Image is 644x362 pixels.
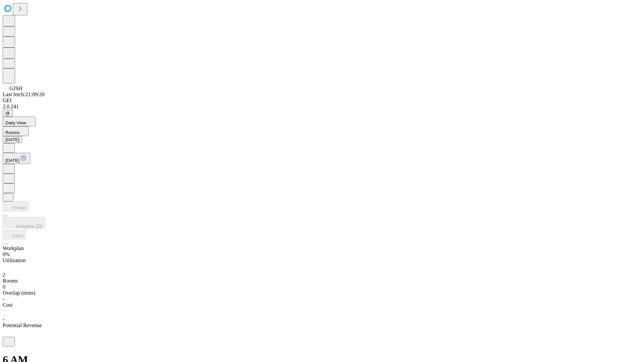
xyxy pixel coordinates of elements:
span: - [3,316,4,322]
span: Overlap (mins) [3,290,35,296]
span: Workplan [3,245,24,251]
span: 0% [3,251,10,257]
span: Rooms [5,130,19,135]
span: Cost [3,302,12,308]
span: Potential Revenue [3,322,42,328]
button: Predict [3,201,29,211]
span: 2 [3,272,5,278]
button: [DATE] [3,136,22,143]
span: Rooms [3,278,18,284]
button: Rooms [3,126,29,136]
button: [DATE] [3,153,30,164]
button: Fetch [3,230,26,239]
span: Daily View [5,120,26,125]
button: Insights (0) [3,217,45,228]
span: [DATE] [5,158,19,163]
div: GEI [3,98,641,104]
span: GJSH [9,85,22,91]
div: 2.0.241 [3,104,641,110]
span: @ [5,111,10,116]
button: @ [3,110,13,117]
span: Utilization [3,257,25,263]
span: Insights (0) [16,224,42,229]
span: 0 [3,284,5,290]
button: Daily View [3,117,36,126]
span: - [3,296,4,302]
span: Last fetch: 21:09:20 [3,92,45,97]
